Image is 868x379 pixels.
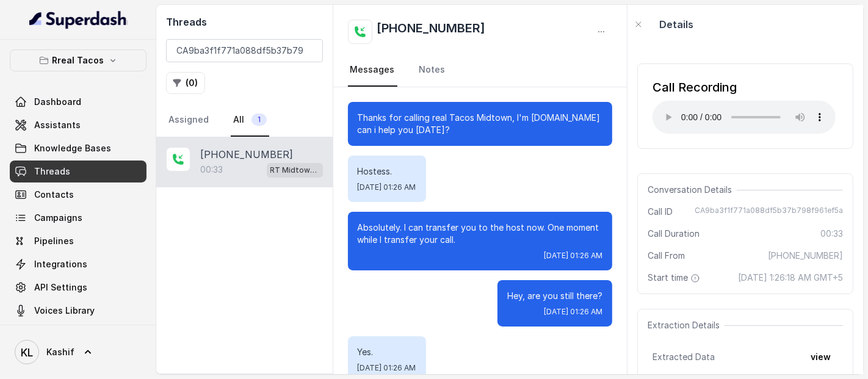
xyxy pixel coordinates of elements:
span: [DATE] 1:26:18 AM GMT+5 [738,272,843,284]
span: Voices Library [34,305,95,317]
input: Search by Call ID or Phone Number [166,39,323,62]
a: Assigned [166,104,211,137]
span: Call From [648,250,685,262]
span: [DATE] 01:26 AM [544,251,602,261]
p: Details [659,17,693,32]
button: Rreal Tacos [10,49,146,71]
a: Pipelines [10,230,146,252]
span: 00:33 [820,228,843,240]
a: Dashboard [10,91,146,113]
span: Call Duration [648,228,700,240]
a: Notes [417,54,448,87]
h2: Threads [166,15,323,29]
span: [DATE] 01:26 AM [358,182,416,192]
p: RT Midtown / EN [270,164,319,176]
div: Call Recording [653,79,836,96]
a: Voices Library [10,300,146,322]
p: Thanks for calling real Tacos Midtown, I'm [DOMAIN_NAME] can i help you [DATE]? [358,112,603,136]
span: [PHONE_NUMBER] [768,250,843,262]
span: API Settings [34,281,87,294]
button: (0) [166,72,205,94]
a: Campaigns [10,207,146,229]
p: Hostess. [358,165,416,178]
span: Pipelines [34,235,74,247]
span: Call ID [648,206,673,218]
p: 00:33 [200,164,223,176]
a: Threads [10,161,146,182]
nav: Tabs [348,54,613,87]
span: Knowledge Bases [34,142,111,154]
img: light.svg [29,10,128,29]
span: Threads [34,165,70,178]
a: API Settings [10,276,146,298]
span: Extraction Details [648,319,725,331]
span: Dashboard [34,96,81,108]
p: Rreal Tacos [52,53,104,68]
a: All1 [231,104,269,137]
p: Yes. [358,346,416,358]
button: view [803,346,838,368]
nav: Tabs [166,104,323,137]
span: Assistants [34,119,81,131]
span: Campaigns [34,212,82,224]
span: Extracted Data [653,351,715,363]
a: Contacts [10,184,146,206]
audio: Your browser does not support the audio element. [653,101,836,134]
a: Knowledge Bases [10,137,146,159]
span: Integrations [34,258,87,270]
h2: [PHONE_NUMBER] [377,20,486,44]
a: Kashif [10,335,146,369]
span: Kashif [46,346,74,358]
p: [PHONE_NUMBER] [200,147,293,162]
span: Conversation Details [648,184,737,196]
p: Hey, are you still there? [507,290,602,302]
a: Assistants [10,114,146,136]
span: Contacts [34,189,74,201]
text: KL [21,346,33,359]
a: Messages [348,54,397,87]
p: Absolutely. I can transfer you to the host now. One moment while I transfer your call. [358,222,603,246]
span: [DATE] 01:26 AM [358,363,416,373]
span: Start time [648,272,703,284]
a: Integrations [10,253,146,275]
span: [DATE] 01:26 AM [544,307,602,317]
span: 1 [251,114,267,126]
span: CA9ba3f1f771a088df5b37b798f961ef5a [695,206,843,218]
